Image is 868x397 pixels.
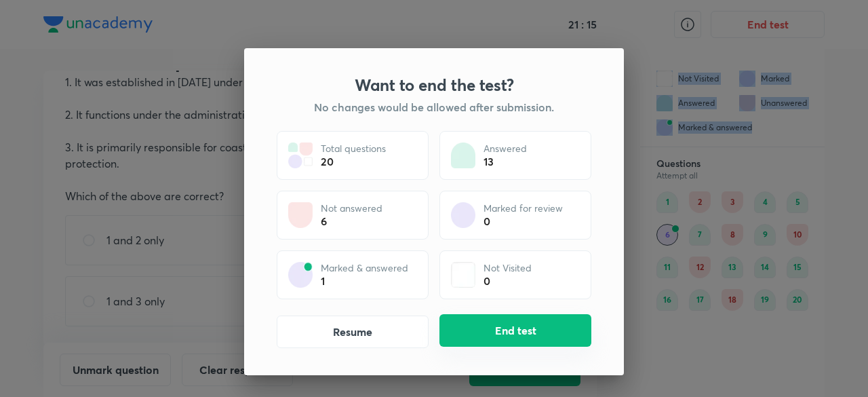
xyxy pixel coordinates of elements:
[484,214,563,228] div: 0
[277,316,429,348] button: Resume
[321,155,386,168] div: 20
[321,143,386,155] p: Total questions
[321,202,382,214] p: Not answered
[484,155,527,168] div: 13
[439,314,591,347] button: End test
[451,262,475,288] img: attempt state
[484,202,563,214] p: Marked for review
[314,100,554,115] h5: No changes would be allowed after submission.
[321,214,382,228] div: 6
[288,143,313,168] img: attempt state
[484,143,527,155] p: Answered
[355,75,514,94] h3: Want to end the test?
[288,262,313,288] img: attempt state
[321,262,408,274] p: Marked & answered
[321,274,408,288] div: 1
[288,202,313,228] img: attempt state
[484,262,532,274] p: Not Visited
[484,274,532,288] div: 0
[451,202,475,228] img: attempt state
[451,143,475,168] img: attempt state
